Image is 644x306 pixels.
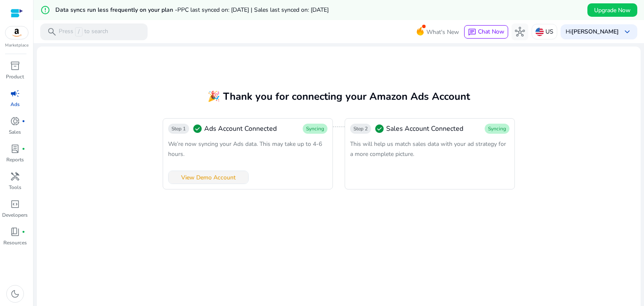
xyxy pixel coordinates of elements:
span: chat [468,28,476,36]
span: code_blocks [10,199,20,209]
span: fiber_manual_record [22,230,25,233]
h5: Data syncs run less frequently on your plan - [55,7,329,14]
p: Reports [6,156,24,163]
span: 🎉 Thank you for connecting your Amazon Ads Account [208,90,470,103]
span: Upgrade Now [594,6,631,15]
mat-icon: error_outline [40,5,50,15]
span: campaign [10,88,20,99]
p: Marketplace [5,42,29,49]
span: View Demo Account [181,173,236,182]
button: hub [512,23,528,40]
p: Developers [2,211,28,219]
span: hub [515,27,525,37]
button: View Demo Account [168,171,249,184]
img: us.svg [535,28,544,36]
p: Tools [9,184,21,191]
p: US [545,24,553,39]
span: Sales Account Connected [386,124,463,134]
span: donut_small [10,116,20,126]
span: inventory_2 [10,61,20,71]
button: chatChat Now [464,25,508,39]
b: [PERSON_NAME] [571,28,619,36]
p: Product [6,73,24,80]
span: Syncing [488,125,506,132]
span: handyman [10,171,20,182]
p: Press to search [59,27,108,36]
span: search [47,27,57,37]
button: Upgrade Now [587,3,637,17]
p: Sales [9,128,21,136]
span: What's New [426,25,459,39]
span: Step 1 [171,125,186,132]
span: check_circle [374,124,384,134]
span: lab_profile [10,144,20,154]
p: Hi [566,29,619,35]
p: Ads [10,101,20,108]
span: fiber_manual_record [22,147,25,150]
span: book_4 [10,227,20,237]
span: We’re now syncing your Ads data. This may take up to 4-6 hours. [168,140,322,158]
p: Resources [3,239,27,246]
span: fiber_manual_record [22,119,25,123]
img: amazon.svg [5,26,28,39]
span: Step 2 [353,125,368,132]
span: Syncing [306,125,324,132]
span: Chat Now [478,28,504,36]
span: check_circle [192,124,203,134]
span: Ads Account Connected [204,124,277,134]
span: This will help us match sales data with your ad strategy for a more complete picture. [350,140,506,158]
span: PPC last synced on: [DATE] | Sales last synced on: [DATE] [177,6,329,14]
span: dark_mode [10,289,20,299]
span: / [75,27,83,36]
span: keyboard_arrow_down [622,27,632,37]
